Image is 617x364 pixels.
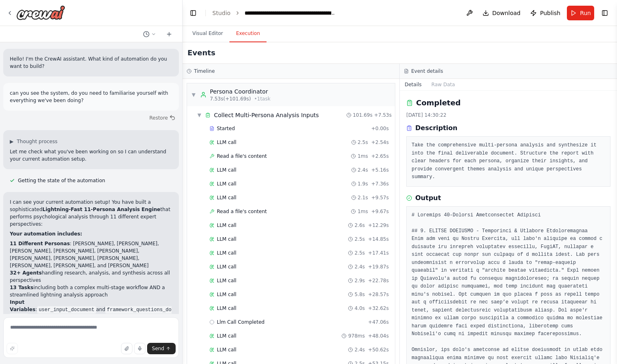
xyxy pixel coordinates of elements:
[368,347,389,353] span: + 50.62s
[415,193,441,203] h3: Output
[210,87,271,96] div: Persona Coordinator
[355,250,365,256] span: 2.5s
[134,343,145,354] button: Click to speak your automation idea
[217,305,236,312] span: LLM call
[217,181,236,187] span: LLM call
[7,343,18,354] button: Improve this prompt
[217,333,236,339] span: LLM call
[355,291,365,298] span: 5.8s
[163,29,176,39] button: Start a new chat
[194,68,215,74] h3: Timeline
[140,29,159,39] button: Switch to previous chat
[10,240,172,269] li: : [PERSON_NAME], [PERSON_NAME], [PERSON_NAME], [PERSON_NAME], [PERSON_NAME], [PERSON_NAME], [PERS...
[212,10,231,16] a: Studio
[229,25,267,42] button: Execution
[368,333,389,339] span: + 48.04s
[368,250,389,256] span: + 17.41s
[10,138,57,145] button: ▶Thought process
[412,142,605,181] pre: Take the comprehensive multi-persona analysis and synthesize it into the final deliverable docume...
[214,111,319,119] span: Collect Multi-Persona Analysis Inputs
[368,319,389,325] span: + 47.06s
[415,123,457,133] h3: Description
[10,299,172,320] li: : and
[217,125,235,132] span: Started
[374,112,392,118] span: + 7.53s
[217,236,236,242] span: LLM call
[479,6,524,20] button: Download
[217,291,236,298] span: LLM call
[368,305,389,312] span: + 32.62s
[10,284,172,299] li: including both a complex multi-stage workflow AND a streamlined lightning analysis approach
[187,7,199,19] button: Hide left sidebar
[217,153,267,159] span: Read a file's content
[16,5,65,20] img: Logo
[400,79,427,90] button: Details
[10,269,172,284] li: handling research, analysis, and synthesis across all perspectives
[147,343,176,354] button: Send
[371,139,389,146] span: + 2.54s
[540,9,560,17] span: Publish
[121,343,132,354] button: Upload files
[186,25,229,42] button: Visual Editor
[217,347,236,353] span: LLM call
[37,306,96,314] code: user_input_document
[10,285,33,290] strong: 13 Tasks
[10,198,172,228] p: I can see your current automation setup! You have built a sophisticated that performs psychologic...
[368,236,389,242] span: + 14.85s
[492,9,521,17] span: Download
[580,9,591,17] span: Run
[217,277,236,284] span: LLM call
[146,112,179,124] button: Restore
[416,97,461,109] h2: Completed
[10,148,172,163] p: Let me check what you've been working on so I can understand your current automation setup.
[599,7,610,19] button: Show right sidebar
[152,345,164,352] span: Send
[10,231,82,237] strong: Your automation includes:
[10,299,35,312] strong: Input Variables
[371,125,389,132] span: + 0.00s
[217,250,236,256] span: LLM call
[212,9,336,17] nav: breadcrumb
[217,194,236,201] span: LLM call
[18,177,105,184] span: Getting the state of the automation
[217,139,236,146] span: LLM call
[217,264,236,270] span: LLM call
[217,222,236,229] span: LLM call
[353,112,372,118] span: 101.69s
[210,96,251,102] span: 7.53s (+101.69s)
[406,112,610,118] div: [DATE] 14:30:22
[10,55,172,70] p: Hello! I'm the CrewAI assistant. What kind of automation do you want to build?
[358,194,368,201] span: 2.1s
[17,138,57,145] span: Thought process
[371,181,389,187] span: + 7.36s
[217,167,236,173] span: LLM call
[527,6,564,20] button: Publish
[371,153,389,159] span: + 2.65s
[368,291,389,298] span: + 28.57s
[357,208,368,215] span: 1ms
[217,208,267,215] span: Read a file's content
[371,194,389,201] span: + 9.57s
[371,208,389,215] span: + 9.67s
[254,96,271,102] span: • 1 task
[357,153,368,159] span: 1ms
[368,264,389,270] span: + 19.87s
[348,333,365,339] span: 978ms
[197,112,202,118] span: ▼
[355,236,365,242] span: 2.5s
[358,181,368,187] span: 1.9s
[355,277,365,284] span: 2.9s
[368,222,389,229] span: + 12.29s
[567,6,594,20] button: Run
[191,92,196,98] span: ▼
[355,222,365,229] span: 2.6s
[358,167,368,173] span: 2.4s
[411,68,443,74] h3: Event details
[187,47,215,59] h2: Events
[355,305,365,312] span: 4.0s
[217,319,264,325] span: Llm Call Completed
[10,138,13,145] span: ▶
[10,270,42,276] strong: 32+ Agents
[10,89,172,104] p: can you see the system, do you need to familiarise yourself with everything we've been doing?
[10,241,70,246] strong: 11 Different Personas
